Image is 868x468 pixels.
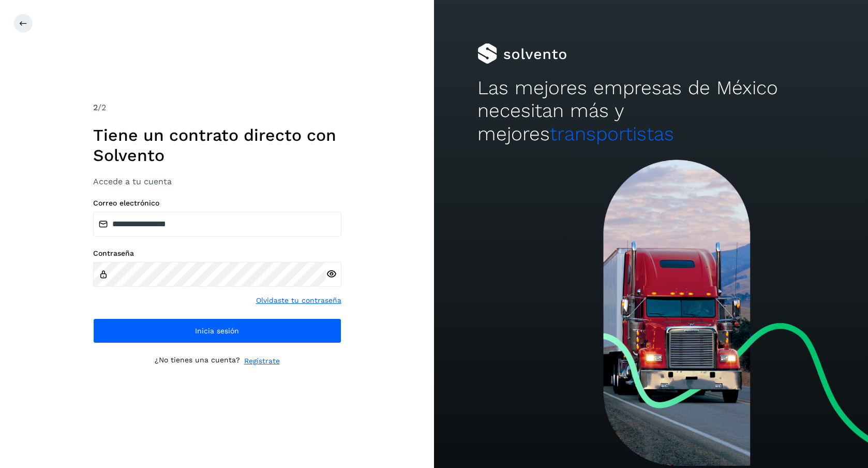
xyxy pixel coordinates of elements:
[93,101,341,114] div: /2
[244,356,280,367] a: Regístrate
[93,177,341,186] h3: Accede a tu cuenta
[477,77,825,145] h2: Las mejores empresas de México necesitan más y mejores
[93,249,341,258] label: Contraseña
[256,295,341,306] a: Olvidaste tu contraseña
[195,327,239,334] span: Inicia sesión
[155,356,240,367] p: ¿No tienes una cuenta?
[93,318,341,343] button: Inicia sesión
[93,103,98,112] span: 2
[550,123,674,145] span: transportistas
[93,125,341,165] h1: Tiene un contrato directo con Solvento
[93,199,341,208] label: Correo electrónico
